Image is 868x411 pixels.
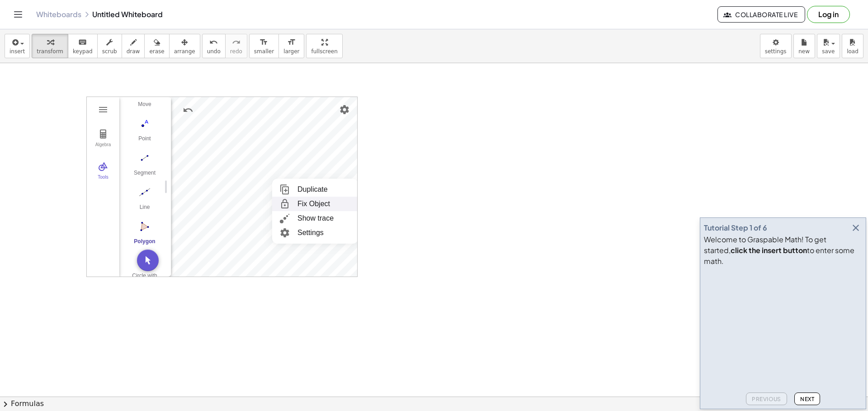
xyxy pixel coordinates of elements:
[137,249,159,271] button: Move. Drag or select object
[68,34,98,58] button: keyboardkeypad
[122,34,145,58] button: draw
[272,226,358,240] li: Settings
[230,48,242,55] span: redo
[169,34,200,58] button: arrange
[127,116,163,148] button: Point. Select position or line, function, or curve
[847,48,859,55] span: load
[249,34,279,58] button: format_sizesmaller
[127,204,163,217] div: Line
[127,253,163,286] button: Circle with Center through Point. Select center point, then point on circle
[704,234,862,267] div: Welcome to Graspable Math! To get started, to enter some math.
[127,82,163,114] button: Move. Drag or select object
[336,102,353,118] button: Settings
[78,37,87,48] i: keyboard
[306,34,342,58] button: fullscreen
[144,34,169,58] button: erase
[209,37,218,48] i: undo
[283,48,299,55] span: larger
[127,101,163,114] div: Move
[807,6,850,23] button: Log in
[98,104,108,115] img: Main Menu
[287,37,296,48] i: format_size
[793,34,815,58] button: new
[704,222,767,233] div: Tutorial Step 1 of 6
[174,48,195,55] span: arrange
[259,37,268,48] i: format_size
[11,7,25,22] button: Toggle navigation
[127,150,163,183] button: Segment. Select two points or positions
[202,34,226,58] button: undoundo
[127,48,140,55] span: draw
[731,245,807,255] b: click the insert button
[794,393,820,405] button: Next
[822,48,835,55] span: save
[89,175,118,187] div: Tools
[207,48,221,55] span: undo
[86,97,358,277] div: Geometry
[277,211,293,226] img: 2LAPkNIwT8xaTshta7EPaBCt6HjTMWWs2ZPRUdfBnowsj5zLO1tkcURGR5WzJ0NyydebgSlhzZ4EivIKIpIhA1W8fskW3GWW5...
[725,10,797,18] span: Collaborate Live
[127,170,163,182] div: Segment
[765,48,787,55] span: settings
[760,34,792,58] button: settings
[5,34,30,58] button: insert
[297,197,330,211] div: Fix Object
[800,396,814,402] span: Next
[297,211,334,226] div: Show trace
[36,10,81,19] a: Whiteboards
[277,226,293,240] img: svg+xml;base64,PHN2ZyB4bWxucz0iaHR0cDovL3d3dy53My5vcmcvMjAwMC9zdmciIHdpZHRoPSIyNCIgaGVpZ2h0PSIyNC...
[102,48,117,55] span: scrub
[127,185,163,217] button: Line. Select two points or positions
[97,34,122,58] button: scrub
[127,272,163,285] div: Circle with Center through Point
[798,48,810,55] span: new
[32,34,68,58] button: transform
[127,135,163,148] div: Point
[311,48,337,55] span: fullscreen
[272,182,358,197] li: Duplicate
[278,34,304,58] button: format_sizelarger
[717,6,805,23] button: Collaborate Live
[254,48,274,55] span: smaller
[171,97,357,277] canvas: Graphics View 1
[277,197,293,211] img: svg+xml;base64,PHN2ZyB4bWxucz0iaHR0cDovL3d3dy53My5vcmcvMjAwMC9zdmciIHhtbG5zOnhsaW5rPSJodHRwOi8vd3...
[149,48,164,55] span: erase
[127,219,163,251] button: Polygon. Select all vertices, then first vertex again
[817,34,840,58] button: save
[842,34,863,58] button: load
[9,48,25,55] span: insert
[37,48,63,55] span: transform
[225,34,247,58] button: redoredo
[180,102,196,118] button: Undo
[277,182,293,197] img: svg+xml;base64,PHN2ZyB4bWxucz0iaHR0cDovL3d3dy53My5vcmcvMjAwMC9zdmciIHZpZXdCb3g9IjAgMCAyNCAyNCIgd2...
[73,48,93,55] span: keypad
[232,37,241,48] i: redo
[89,142,118,155] div: Algebra
[127,238,163,251] div: Polygon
